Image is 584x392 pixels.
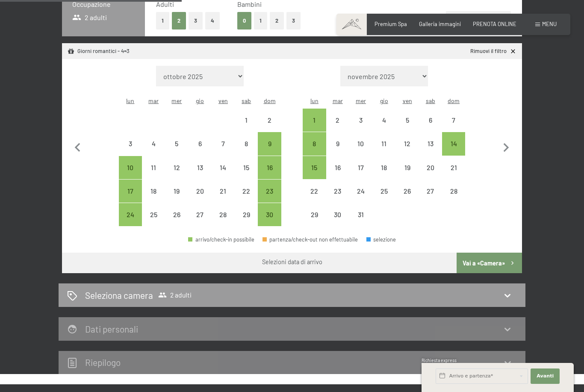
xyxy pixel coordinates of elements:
div: arrivo/check-in non effettuabile [258,109,281,132]
div: Wed Nov 05 2025 [165,132,188,155]
div: Fri Nov 21 2025 [212,180,235,203]
div: Mon Dec 01 2025 [303,109,326,132]
abbr: martedì [148,97,159,104]
div: Thu Dec 18 2025 [372,156,395,179]
abbr: sabato [242,97,251,104]
div: 9 [327,140,348,162]
div: arrivo/check-in non effettuabile [349,109,372,132]
div: Sat Dec 13 2025 [419,132,442,155]
div: Tue Nov 04 2025 [142,132,165,155]
button: Vai a «Camera» [457,253,522,273]
h2: Dati personali [85,324,138,334]
div: arrivo/check-in non effettuabile [165,203,188,226]
div: Sun Dec 14 2025 [442,132,465,155]
div: Sat Nov 08 2025 [235,132,258,155]
div: Fri Dec 26 2025 [395,180,419,203]
abbr: martedì [333,97,343,104]
abbr: venerdì [403,97,412,104]
div: Thu Dec 04 2025 [372,109,395,132]
div: 1 [304,117,325,138]
div: Selezioni data di arrivo [262,258,322,266]
div: arrivo/check-in non effettuabile [349,203,372,226]
div: arrivo/check-in non effettuabile [395,180,419,203]
div: Tue Nov 11 2025 [142,156,165,179]
div: arrivo/check-in possibile [442,132,465,155]
div: arrivo/check-in non effettuabile [395,109,419,132]
abbr: domenica [264,97,276,104]
abbr: mercoledì [171,97,182,104]
div: Sat Nov 29 2025 [235,203,258,226]
div: arrivo/check-in non effettuabile [235,180,258,203]
div: 17 [120,188,141,209]
div: arrivo/check-in non effettuabile [372,156,395,179]
a: Premium Spa [375,21,407,27]
div: arrivo/check-in non effettuabile [189,132,212,155]
div: 16 [259,164,280,186]
div: Wed Nov 26 2025 [165,203,188,226]
span: 2 adulti [72,13,107,22]
div: arrivo/check-in non effettuabile [395,156,419,179]
div: arrivo/check-in non effettuabile [349,156,372,179]
div: 16 [327,164,348,186]
div: Wed Dec 24 2025 [349,180,372,203]
h2: Riepilogo [85,357,121,368]
div: arrivo/check-in non effettuabile [442,180,465,203]
button: Mese successivo [497,66,515,227]
div: arrivo/check-in non effettuabile [419,156,442,179]
div: 19 [396,164,418,186]
div: Sun Dec 07 2025 [442,109,465,132]
div: 5 [396,117,418,138]
div: Sat Dec 06 2025 [419,109,442,132]
div: arrivo/check-in non effettuabile [419,132,442,155]
button: 4 [205,12,220,29]
div: 20 [420,164,441,186]
span: 2 adulti [158,291,192,299]
div: arrivo/check-in non effettuabile [212,132,235,155]
div: Wed Dec 31 2025 [349,203,372,226]
div: Fri Nov 14 2025 [212,156,235,179]
div: 28 [443,188,464,209]
div: Thu Nov 20 2025 [189,180,212,203]
abbr: lunedì [126,97,134,104]
div: arrivo/check-in non effettuabile [419,180,442,203]
div: arrivo/check-in non effettuabile [349,132,372,155]
div: arrivo/check-in non effettuabile [119,132,142,155]
button: 3 [286,12,301,29]
svg: Pacchetto/offerta [68,48,75,55]
div: 15 [304,164,325,186]
div: Wed Dec 10 2025 [349,132,372,155]
div: 14 [443,140,464,162]
div: 12 [166,164,187,186]
button: 2 [172,12,186,29]
div: Fri Dec 19 2025 [395,156,419,179]
button: Avanti [531,368,560,384]
div: 12 [396,140,418,162]
span: Galleria immagini [419,21,461,27]
div: Mon Nov 03 2025 [119,132,142,155]
div: Sun Nov 30 2025 [258,203,281,226]
div: 5 [166,140,187,162]
div: Sat Nov 22 2025 [235,180,258,203]
div: arrivo/check-in non effettuabile [372,180,395,203]
span: Richiesta express [422,358,457,363]
button: Aggiungi camera [446,11,510,30]
div: Sat Nov 01 2025 [235,109,258,132]
div: 11 [143,164,164,186]
div: Tue Nov 25 2025 [142,203,165,226]
div: arrivo/check-in non effettuabile [442,156,465,179]
div: 10 [350,140,372,162]
div: Fri Dec 12 2025 [395,132,419,155]
div: Thu Nov 27 2025 [189,203,212,226]
div: 26 [166,211,187,233]
div: Thu Dec 25 2025 [372,180,395,203]
div: arrivo/check-in non effettuabile [142,203,165,226]
div: 21 [443,164,464,186]
div: Mon Dec 08 2025 [303,132,326,155]
div: arrivo/check-in non effettuabile [303,180,326,203]
h2: Seleziona camera [85,289,153,301]
div: 1 [236,117,257,138]
div: arrivo/check-in non effettuabile [142,132,165,155]
abbr: domenica [448,97,460,104]
div: arrivo/check-in non effettuabile [372,109,395,132]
